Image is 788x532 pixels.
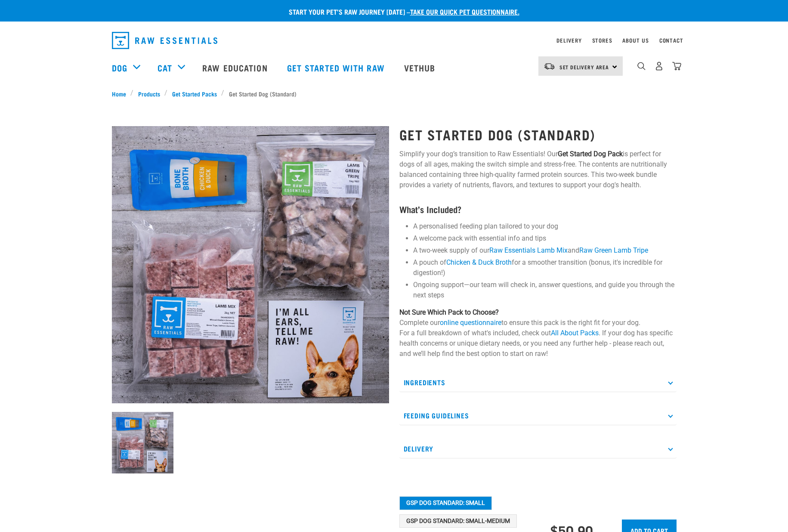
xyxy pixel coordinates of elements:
img: home-icon@2x.png [672,62,681,71]
a: Dog [112,61,127,74]
a: Raw Essentials Lamb Mix [489,246,568,254]
a: Cat [158,61,172,74]
h1: Get Started Dog (Standard) [399,127,677,142]
nav: breadcrumbs [112,89,677,98]
nav: dropdown navigation [105,28,683,53]
li: A pouch of for a smoother transition (bonus, it's incredible for digestion!) [413,257,677,278]
a: Get started with Raw [278,50,396,85]
li: A personalised feeding plan tailored to your dog [413,221,677,232]
a: Home [112,89,131,98]
p: Delivery [399,439,677,458]
button: GSP Dog Standard: Small [399,496,492,510]
a: All About Packs [551,329,599,337]
a: Delivery [556,39,581,42]
a: Products [133,89,164,98]
img: van-moving.png [544,62,555,70]
a: online questionnaire [440,319,501,327]
li: Ongoing support—our team will check in, answer questions, and guide you through the next steps [413,280,677,300]
img: NSP Dog Standard Update [112,126,389,403]
p: Feeding Guidelines [399,406,677,425]
a: Chicken & Duck Broth [446,258,512,266]
p: Ingredients [399,373,677,392]
img: NSP Dog Standard Update [112,412,173,473]
strong: Not Sure Which Pack to Choose? [399,308,499,316]
strong: Get Started Dog Pack [558,150,623,158]
a: take our quick pet questionnaire. [410,9,519,13]
a: Raw Green Lamb Tripe [579,246,648,254]
li: A welcome pack with essential info and tips [413,233,677,244]
img: home-icon-1@2x.png [637,62,646,70]
a: Vethub [396,50,446,85]
a: Stores [592,39,612,42]
strong: What’s Included? [399,207,461,211]
button: GSP Dog Standard: Small-Medium [399,514,517,528]
p: Complete our to ensure this pack is the right fit for your dog. For a full breakdown of what's in... [399,307,677,359]
li: A two-week supply of our and [413,245,677,256]
a: Contact [659,39,683,42]
a: About Us [622,39,649,42]
p: Simplify your dog’s transition to Raw Essentials! Our is perfect for dogs of all ages, making the... [399,149,677,190]
span: Set Delivery Area [559,65,609,68]
a: Get Started Packs [167,89,221,98]
img: user.png [655,62,664,71]
a: Raw Education [194,50,278,85]
img: Raw Essentials Logo [112,32,217,49]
